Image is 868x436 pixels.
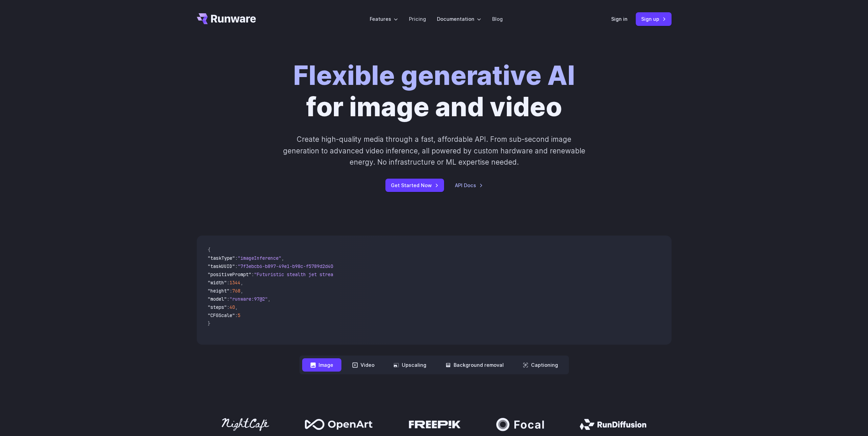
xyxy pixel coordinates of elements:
[409,15,426,23] a: Pricing
[208,304,227,310] span: "steps"
[208,247,210,253] span: {
[268,296,270,302] span: ,
[344,358,383,372] button: Video
[227,296,230,302] span: :
[235,263,238,269] span: :
[208,271,251,277] span: "positivePrompt"
[238,255,281,261] span: "imageInference"
[208,255,235,261] span: "taskType"
[437,358,512,372] button: Background removal
[251,271,254,277] span: :
[208,288,230,294] span: "height"
[492,15,503,23] a: Blog
[293,60,575,123] h1: for image and video
[293,60,575,91] strong: Flexible generative AI
[235,304,238,310] span: ,
[227,280,230,286] span: :
[208,263,235,269] span: "taskUUID"
[235,255,238,261] span: :
[232,288,240,294] span: 768
[238,263,341,269] span: "7f3ebcb6-b897-49e1-b98c-f5789d2d40d7"
[385,358,435,372] button: Upscaling
[208,280,227,286] span: "width"
[230,280,240,286] span: 1344
[208,320,210,327] span: }
[611,15,628,23] a: Sign in
[240,288,243,294] span: ,
[455,181,483,189] a: API Docs
[282,134,586,168] p: Create high-quality media through a fast, affordable API. From sub-second image generation to adv...
[230,296,268,302] span: "runware:97@2"
[197,13,256,24] a: Go to /
[636,12,672,26] a: Sign up
[238,312,240,318] span: 5
[235,312,238,318] span: :
[230,288,232,294] span: :
[240,280,243,286] span: ,
[227,304,230,310] span: :
[208,312,235,318] span: "CFGScale"
[254,271,502,277] span: "Futuristic stealth jet streaking through a neon-lit cityscape with glowing purple exhaust"
[370,15,398,23] label: Features
[437,15,481,23] label: Documentation
[208,296,227,302] span: "model"
[230,304,235,310] span: 40
[281,255,284,261] span: ,
[302,358,341,372] button: Image
[515,358,566,372] button: Captioning
[385,179,444,192] a: Get Started Now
